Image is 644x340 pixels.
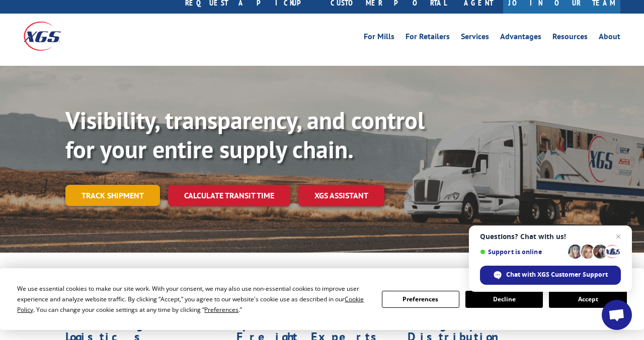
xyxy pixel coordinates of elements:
a: Track shipment [65,185,160,206]
button: Decline [465,291,543,308]
a: Resources [552,33,588,44]
span: Close chat [612,231,624,243]
a: XGS ASSISTANT [298,185,384,206]
a: For Mills [364,33,394,44]
a: Calculate transit time [168,185,290,206]
a: Services [461,33,489,44]
a: Advantages [500,33,541,44]
div: Chat with XGS Customer Support [480,266,621,285]
a: For Retailers [406,33,450,44]
span: Questions? Chat with us! [480,233,621,241]
span: Preferences [204,305,238,314]
button: Preferences [382,291,459,308]
b: Visibility, transparency, and control for your entire supply chain. [65,104,425,165]
div: Open chat [602,300,632,330]
div: We use essential cookies to make our site work. With your consent, we may also use non-essential ... [17,283,369,315]
a: About [599,33,620,44]
button: Accept [549,291,626,308]
span: Chat with XGS Customer Support [506,270,608,279]
span: Support is online [480,248,565,256]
